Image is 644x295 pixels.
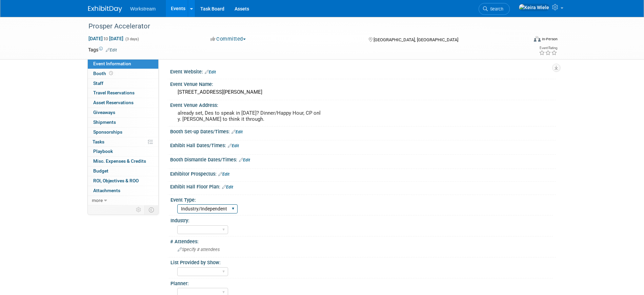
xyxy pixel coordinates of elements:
a: Travel Reservations [88,88,158,98]
div: Planner: [170,278,553,287]
div: [STREET_ADDRESS][PERSON_NAME] [175,87,551,97]
span: Asset Reservations [93,100,134,105]
a: Edit [205,70,216,74]
span: [GEOGRAPHIC_DATA], [GEOGRAPHIC_DATA] [374,37,458,42]
div: Booth Dismantle Dates/Times: [170,155,556,163]
div: Event Rating [539,46,557,50]
div: In-Person [542,37,558,42]
div: Prosper Accelerator [86,20,518,32]
button: Committed [208,36,248,43]
span: Event Information [93,61,131,66]
td: Personalize Event Tab Strip [133,205,145,214]
span: Travel Reservations [93,90,135,95]
a: Staff [88,79,158,88]
div: Event Venue Name: [170,79,556,88]
td: Toggle Event Tabs [145,205,159,214]
span: Specify # attendees [178,247,220,252]
a: Edit [232,130,243,134]
td: Tags [88,46,117,53]
a: Tasks [88,137,158,147]
span: Misc. Expenses & Credits [93,158,146,164]
a: Asset Reservations [88,98,158,108]
a: Attachments [88,186,158,196]
img: ExhibitDay [88,6,122,13]
span: [DATE] [DATE] [88,36,124,42]
a: ROI, Objectives & ROO [88,176,158,186]
div: Booth Set-up Dates/Times: [170,127,556,135]
span: Booth not reserved yet [108,71,114,76]
a: Search [479,3,510,15]
img: Keira Wiele [519,4,549,11]
span: ROI, Objectives & ROO [93,178,139,183]
a: Playbook [88,147,158,156]
div: Event Format [488,35,558,45]
div: List Provided by Show: [170,257,553,266]
a: Edit [222,185,233,189]
span: Attachments [93,188,120,193]
a: Sponsorships [88,128,158,137]
span: to [103,36,109,41]
span: Booth [93,71,114,76]
a: Shipments [88,118,158,127]
span: Workstream [130,6,156,12]
span: Sponsorships [93,129,122,135]
span: Shipments [93,119,116,125]
a: Giveaways [88,108,158,117]
div: Exhibit Hall Dates/Times: [170,140,556,149]
span: Search [488,6,503,12]
span: (3 days) [125,37,139,41]
div: Event Website: [170,67,556,75]
a: Edit [106,48,117,52]
span: Giveaways [93,110,115,115]
div: Industry: [170,215,553,224]
div: Event Type: [170,195,553,203]
div: Exhibitor Prospectus: [170,169,556,178]
pre: already set, Des to speak in [DATE]? Dinner/Happy Hour, CP only. [PERSON_NAME] to think it through. [178,110,323,122]
span: Budget [93,168,108,174]
a: more [88,196,158,205]
a: Edit [228,143,239,148]
a: Budget [88,166,158,176]
img: Format-Inperson.png [534,36,541,42]
a: Booth [88,69,158,78]
a: Edit [218,172,229,177]
div: # Attendees: [170,236,556,245]
span: Playbook [93,149,113,154]
a: Misc. Expenses & Credits [88,157,158,166]
span: Tasks [93,139,104,144]
a: Edit [239,158,250,162]
span: Staff [93,81,103,86]
a: Event Information [88,59,158,69]
div: Event Venue Address: [170,100,556,109]
div: Exhibit Hall Floor Plan: [170,182,556,190]
span: more [92,198,103,203]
